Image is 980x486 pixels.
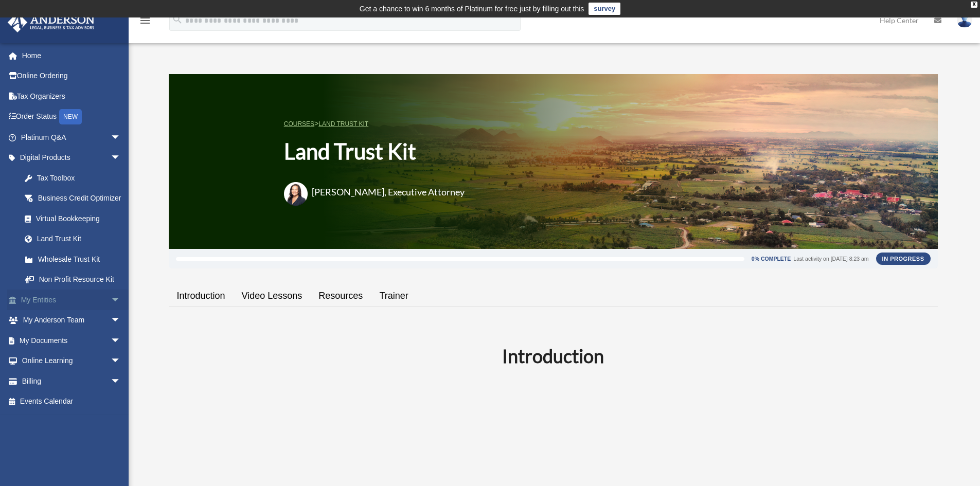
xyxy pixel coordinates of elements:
[36,212,123,225] div: Virtual Bookkeeping
[7,106,136,128] a: Order StatusNEW
[111,290,131,311] span: arrow_drop_down
[36,273,123,286] div: Non Profit Resource Kit
[752,256,791,262] div: 0% Complete
[14,168,136,188] a: Tax Toolbox
[14,269,136,290] a: Non Profit Resource Kit
[175,343,932,369] h2: Introduction
[111,351,131,372] span: arrow_drop_down
[139,18,151,27] a: menu
[360,3,584,15] div: Get a chance to win 6 months of Platinum for free just by filling out this
[7,86,136,106] a: Tax Organizers
[7,290,136,310] a: My Entitiesarrow_drop_down
[284,117,477,130] p: >
[957,13,972,28] img: User Pic
[139,14,151,27] i: menu
[876,253,931,265] div: In Progress
[7,45,136,66] a: Home
[172,14,183,25] i: search
[111,310,131,331] span: arrow_drop_down
[971,2,977,8] div: close
[14,229,131,249] a: Land Trust Kit
[14,249,136,269] a: Wholesale Trust Kit
[284,182,308,206] img: Amanda-Wylanda.png
[371,281,416,311] a: Trainer
[7,310,136,331] a: My Anderson Teamarrow_drop_down
[7,66,136,86] a: Online Ordering
[14,188,136,209] a: Business Credit Optimizer
[36,172,123,185] div: Tax Toolbox
[284,120,314,128] a: COURSES
[59,109,82,124] div: NEW
[7,391,136,412] a: Events Calendar
[7,127,136,148] a: Platinum Q&Aarrow_drop_down
[7,371,136,391] a: Billingarrow_drop_down
[234,281,311,311] a: Video Lessons
[5,12,98,32] img: Anderson Advisors Platinum Portal
[36,232,118,245] div: Land Trust Kit
[111,330,131,351] span: arrow_drop_down
[14,208,136,229] a: Virtual Bookkeeping
[111,371,131,392] span: arrow_drop_down
[36,192,123,205] div: Business Credit Optimizer
[318,120,368,128] a: Land Trust Kit
[284,136,477,167] h1: Land Trust Kit
[36,253,123,266] div: Wholesale Trust Kit
[312,186,465,199] h3: [PERSON_NAME], Executive Attorney
[793,256,868,262] div: Last activity on [DATE] 8:23 am
[7,330,136,351] a: My Documentsarrow_drop_down
[7,148,136,168] a: Digital Productsarrow_drop_down
[310,281,371,311] a: Resources
[111,148,131,169] span: arrow_drop_down
[111,127,131,148] span: arrow_drop_down
[589,3,620,15] a: survey
[7,351,136,371] a: Online Learningarrow_drop_down
[169,281,234,311] a: Introduction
